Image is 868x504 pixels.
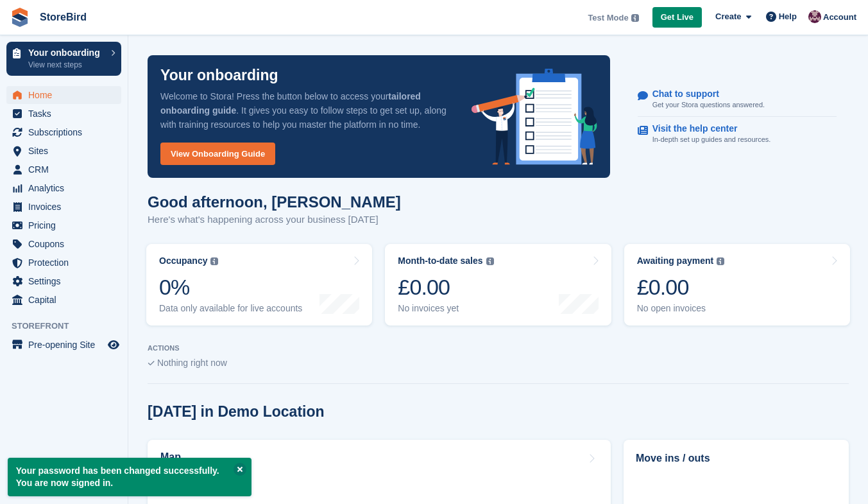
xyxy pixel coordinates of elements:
span: Sites [28,142,105,160]
p: Your onboarding [28,48,105,57]
a: menu [6,336,121,354]
div: £0.00 [637,274,725,300]
a: menu [6,254,121,272]
p: View next steps [28,59,105,71]
div: 0% [159,274,302,300]
div: No invoices yet [398,303,493,314]
p: Your password has been changed successfully. You are now signed in. [8,458,251,496]
p: Your onboarding [160,68,278,83]
a: menu [6,123,121,141]
span: Get Live [661,11,694,24]
a: menu [6,216,121,234]
span: Home [28,86,105,104]
img: icon-info-grey-7440780725fd019a000dd9b08b2336e03edf1995a4989e88bcd33f0948082b44.svg [210,257,218,265]
div: Occupancy [159,256,207,266]
a: StoreBird [35,6,92,28]
span: Pre-opening Site [28,336,105,354]
span: Pricing [28,216,105,234]
span: Test Mode [588,12,628,24]
img: stora-icon-8386f47178a22dfd0bd8f6a31ec36ba5ce8667c1dd55bd0f319d3a0aa187defe.svg [10,8,30,27]
a: View Onboarding Guide [160,143,275,165]
a: menu [6,179,121,197]
a: menu [6,142,121,160]
a: Preview store [106,337,121,352]
a: menu [6,272,121,290]
span: Create [715,10,741,23]
a: menu [6,291,121,309]
p: Get your Stora questions answered. [652,100,765,110]
span: Subscriptions [28,123,105,141]
div: Data only available for live accounts [159,303,302,314]
a: Get Live [652,7,702,28]
a: Chat to support Get your Stora questions answered. [638,82,837,117]
div: No open invoices [637,303,725,314]
a: Month-to-date sales £0.00 No invoices yet [385,244,611,326]
a: Awaiting payment £0.00 No open invoices [624,244,850,326]
img: blank_slate_check_icon-ba018cac091ee9be17c0a81a6c232d5eb81de652e7a59be601be346b1b6ddf79.svg [148,361,155,366]
div: Month-to-date sales [398,256,482,266]
p: In-depth set up guides and resources. [652,134,771,145]
a: Visit the help center In-depth set up guides and resources. [638,117,837,152]
h2: Move ins / outs [636,451,837,466]
img: onboarding-info-6c161a55d2c0e0a8cae90662b2fe09162a5109e8cc188191df67fb4f79e88e88.svg [472,69,597,165]
a: menu [6,198,121,216]
span: Settings [28,272,105,290]
span: Protection [28,254,105,272]
span: Analytics [28,179,105,197]
a: Your onboarding View next steps [6,42,121,76]
a: menu [6,161,121,178]
span: Coupons [28,235,105,253]
img: Hugh Stanton [808,10,821,23]
img: icon-info-grey-7440780725fd019a000dd9b08b2336e03edf1995a4989e88bcd33f0948082b44.svg [717,257,724,265]
img: icon-info-grey-7440780725fd019a000dd9b08b2336e03edf1995a4989e88bcd33f0948082b44.svg [631,14,639,22]
a: menu [6,86,121,104]
span: Nothing right now [157,358,227,368]
a: Occupancy 0% Data only available for live accounts [146,244,372,326]
p: Here's what's happening across your business [DATE] [148,213,401,227]
span: Account [823,11,856,24]
span: Tasks [28,105,105,123]
span: Capital [28,291,105,309]
h1: Good afternoon, [PERSON_NAME] [148,193,401,211]
p: ACTIONS [148,344,849,352]
span: Invoices [28,198,105,216]
img: icon-info-grey-7440780725fd019a000dd9b08b2336e03edf1995a4989e88bcd33f0948082b44.svg [486,257,494,265]
p: Welcome to Stora! Press the button below to access your . It gives you easy to follow steps to ge... [160,89,451,132]
div: £0.00 [398,274,493,300]
div: Awaiting payment [637,256,714,266]
a: menu [6,105,121,123]
span: Help [779,10,797,23]
p: Chat to support [652,89,754,100]
h2: [DATE] in Demo Location [148,403,325,421]
a: menu [6,235,121,253]
span: Storefront [12,320,128,333]
p: Visit the help center [652,123,761,134]
span: CRM [28,161,105,178]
